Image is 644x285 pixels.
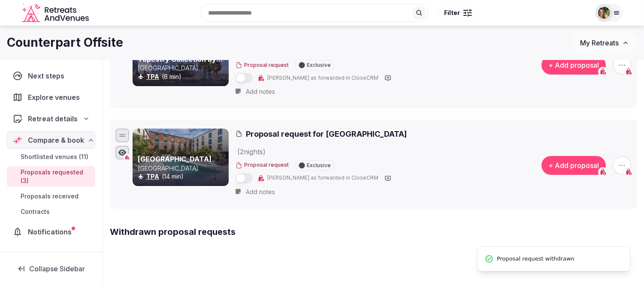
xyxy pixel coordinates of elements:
[22,3,91,23] a: Visit the homepage
[7,190,95,202] a: Proposals received
[7,88,95,106] a: Explore venues
[21,192,79,201] span: Proposals received
[138,72,227,81] div: (6 min)
[28,92,83,102] span: Explore venues
[7,166,95,187] a: Proposals requested (3)
[246,129,407,139] span: Proposal request for [GEOGRAPHIC_DATA]
[444,9,460,17] span: Filter
[7,206,95,218] a: Contracts
[146,173,159,180] a: TPA
[21,153,88,161] span: Shortlisted venues (11)
[598,7,610,19] img: Shay Tippie
[246,188,275,196] span: Add notes
[7,259,95,278] button: Collapse Sidebar
[236,62,289,69] button: Proposal request
[497,254,574,264] span: Proposal request withdrawn
[28,135,84,145] span: Compare & book
[138,64,227,72] p: [GEOGRAPHIC_DATA]
[7,223,95,241] a: Notifications
[146,73,159,80] a: TPA
[29,264,85,273] span: Collapse Sidebar
[267,75,378,82] span: [PERSON_NAME] as forwarded in CloseCRM
[307,63,331,68] span: Exclusive
[146,172,159,181] button: TPA
[541,156,606,175] button: + Add proposal
[7,34,123,51] h1: Counterpart Offsite
[237,147,266,156] span: ( 2 night s )
[267,174,378,182] span: [PERSON_NAME] as forwarded in CloseCRM
[146,72,159,81] button: TPA
[28,71,68,81] span: Next steps
[138,164,227,173] p: [GEOGRAPHIC_DATA]
[138,172,227,181] div: (14 min)
[110,226,637,238] h2: Withdrawn proposal requests
[438,5,478,21] button: Filter
[21,207,50,216] span: Contracts
[7,151,95,163] a: Shortlisted venues (11)
[246,87,275,96] span: Add notes
[307,163,331,168] span: Exclusive
[22,3,91,23] svg: Retreats and Venues company logo
[21,168,92,185] span: Proposals requested (3)
[138,155,212,163] a: [GEOGRAPHIC_DATA]
[236,162,289,169] button: Proposal request
[28,114,78,124] span: Retreat details
[28,227,75,237] span: Notifications
[7,67,95,85] a: Next steps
